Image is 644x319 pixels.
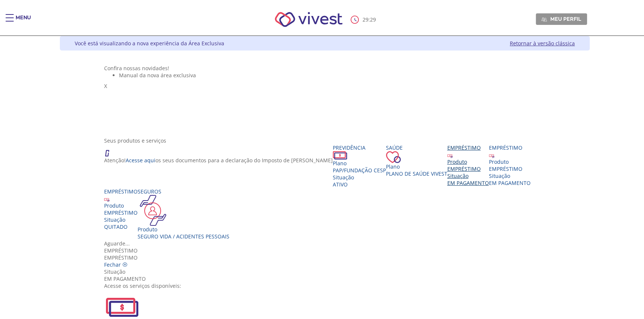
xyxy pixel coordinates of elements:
[489,153,495,158] img: ico_emprestimo.svg
[104,261,128,268] a: Fechar
[104,144,117,157] img: ico_atencao.png
[138,226,229,233] div: Produto
[386,144,447,177] a: Saúde PlanoPlano de Saúde VIVEST
[447,144,489,151] div: Empréstimo
[104,254,138,261] span: EMPRÉSTIMO
[104,188,138,195] div: Empréstimo
[333,151,347,160] img: ico_dinheiro.png
[363,16,368,23] span: 29
[138,233,229,240] div: Seguro Vida / Acidentes Pessoais
[138,195,168,226] img: ico_seguros.png
[386,170,447,177] span: Plano de Saúde VIVEST
[104,157,333,164] p: Atenção! os seus documentos para a declaração do Imposto de [PERSON_NAME]
[104,65,546,130] section: <span lang="pt-BR" dir="ltr">Visualizador do Conteúdo da Web</span> 1
[126,157,155,164] a: Acesse aqui
[119,72,196,79] span: Manual da nova área exclusiva
[16,14,31,29] div: Menu
[447,172,489,179] div: Situação
[138,188,229,195] div: Seguros
[351,16,377,24] div: :
[138,188,229,240] a: Seguros Produto Seguro Vida / Acidentes Pessoais
[333,160,386,167] div: Plano
[333,167,386,174] span: PAP/Fundação CESP
[333,174,386,181] div: Situação
[489,165,531,172] div: EMPRÉSTIMO
[267,4,351,35] img: Vivest
[104,261,121,268] span: Fechar
[386,144,447,151] div: Saúde
[447,158,489,165] div: Produto
[104,82,107,89] span: X
[489,144,531,151] div: Empréstimo
[104,137,546,144] div: Seus produtos e serviços
[541,17,547,22] img: Meu perfil
[386,151,401,163] img: ico_coracao.png
[333,144,386,188] a: Previdência PlanoPAP/Fundação CESP SituaçãoAtivo
[489,158,531,165] div: Produto
[489,144,531,186] a: Empréstimo Produto EMPRÉSTIMO Situação EM PAGAMENTO
[447,153,453,158] img: ico_emprestimo.svg
[104,268,546,275] div: Situação
[104,282,546,289] div: Acesse os serviços disponíveis:
[104,65,546,72] div: Confira nossas novidades!
[370,16,376,23] span: 29
[104,223,128,230] span: QUITADO
[510,40,575,47] a: Retornar à versão clássica
[104,240,546,247] div: Aguarde...
[104,216,138,223] div: Situação
[75,40,224,47] div: Você está visualizando a nova experiência da Área Exclusiva
[104,247,546,254] div: Empréstimo
[447,144,489,186] a: Empréstimo Produto EMPRÉSTIMO Situação EM PAGAMENTO
[104,188,138,230] a: Empréstimo Produto EMPRÉSTIMO Situação QUITADO
[550,16,581,22] span: Meu perfil
[333,181,348,188] span: Ativo
[489,179,531,186] span: EM PAGAMENTO
[447,179,489,186] span: EM PAGAMENTO
[104,196,110,202] img: ico_emprestimo.svg
[104,275,546,282] div: EM PAGAMENTO
[104,202,138,209] div: Produto
[386,163,447,170] div: Plano
[536,13,587,25] a: Meu perfil
[489,172,531,179] div: Situação
[333,144,386,151] div: Previdência
[447,165,489,172] div: EMPRÉSTIMO
[104,209,138,216] div: EMPRÉSTIMO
